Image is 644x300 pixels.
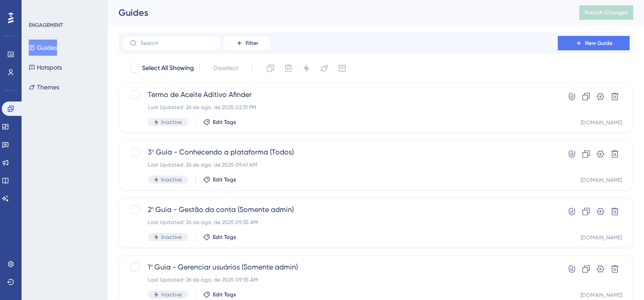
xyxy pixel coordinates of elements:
[148,147,532,158] span: 3º Guia - Conhecendo a plataforma (Todos)
[119,6,557,19] div: Guides
[142,63,194,74] span: Select All Showing
[29,22,63,29] div: ENGAGEMENT
[213,291,236,298] span: Edit Tags
[581,234,622,241] div: [DOMAIN_NAME]
[161,176,182,183] span: Inactive
[558,36,630,50] button: New Guide
[29,40,57,56] button: Guides
[161,234,182,241] span: Inactive
[213,234,236,241] span: Edit Tags
[148,219,532,226] div: Last Updated: 26 de ago. de 2025 09:35 AM
[213,176,236,183] span: Edit Tags
[203,291,236,298] button: Edit Tags
[148,204,532,215] span: 2º Guia - Gestão da conta (Somente admin)
[161,119,182,126] span: Inactive
[148,161,532,168] div: Last Updated: 26 de ago. de 2025 09:41 AM
[148,276,532,283] div: Last Updated: 26 de ago. de 2025 09:35 AM
[585,9,628,16] span: Publish Changes
[203,119,236,126] button: Edit Tags
[225,36,269,50] button: Filter
[581,176,622,184] div: [DOMAIN_NAME]
[579,5,633,20] button: Publish Changes
[148,104,532,111] div: Last Updated: 26 de ago. de 2025 02:31 PM
[203,176,236,183] button: Edit Tags
[205,60,247,76] button: Deselect
[148,89,532,100] span: Termo de Aceite Aditivo Afinder
[148,262,532,273] span: 1º Guia - Gerenciar usuários (Somente admin)
[29,79,59,95] button: Themes
[213,63,238,74] span: Deselect
[213,119,236,126] span: Edit Tags
[203,234,236,241] button: Edit Tags
[585,40,613,47] span: New Guide
[161,291,182,298] span: Inactive
[29,59,62,75] button: Hotspots
[581,291,622,299] div: [DOMAIN_NAME]
[141,40,213,46] input: Search
[246,40,258,47] span: Filter
[581,119,622,126] div: [DOMAIN_NAME]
